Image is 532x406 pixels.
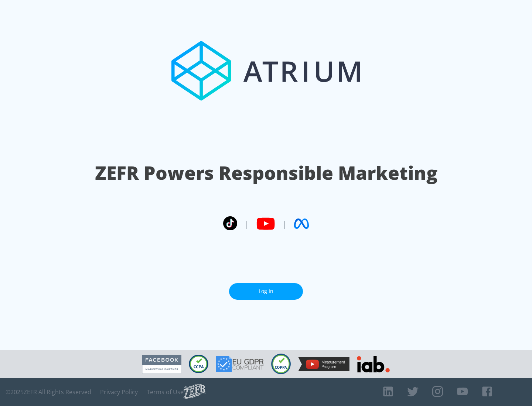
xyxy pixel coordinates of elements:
span: | [245,218,249,229]
img: CCPA Compliant [189,355,208,373]
a: Terms of Use [147,388,184,396]
a: Privacy Policy [100,388,138,396]
a: Log In [229,283,303,300]
img: YouTube Measurement Program [298,357,349,371]
span: © 2025 ZEFR All Rights Reserved [6,388,91,396]
img: COPPA Compliant [271,354,291,374]
img: GDPR Compliant [216,356,264,372]
span: | [282,218,287,229]
img: IAB [357,356,390,372]
h1: ZEFR Powers Responsible Marketing [95,160,437,186]
img: Facebook Marketing Partner [142,355,181,374]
